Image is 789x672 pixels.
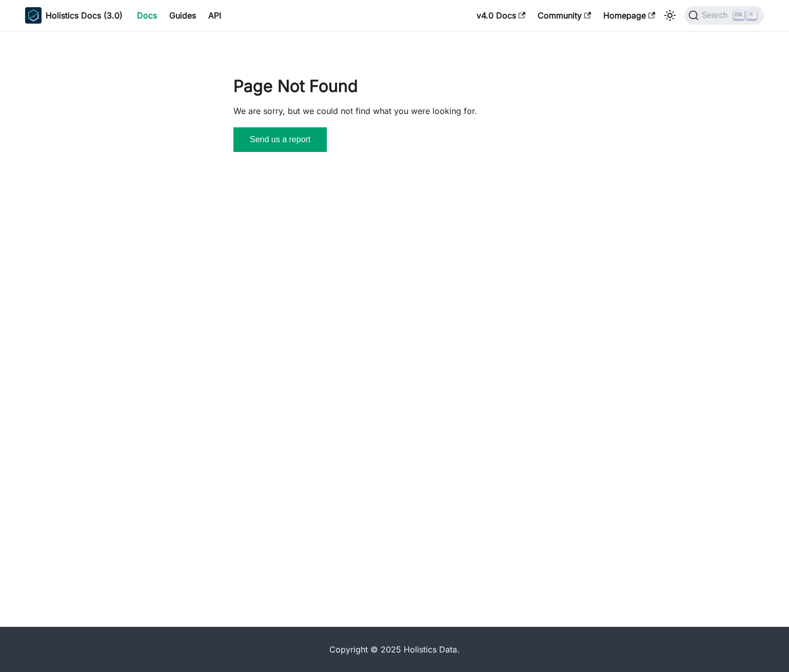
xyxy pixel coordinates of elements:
[233,105,556,117] p: We are sorry, but we could not find what you were looking for.
[684,6,764,25] button: Search
[46,9,123,22] b: Holistics Docs (3.0)
[131,7,163,24] a: Docs
[202,7,227,24] a: API
[662,7,678,24] button: Switch between dark and light mode (currently light mode)
[531,7,597,24] a: Community
[64,643,725,656] div: Copyright © 2025 Holistics Data.
[699,11,734,20] span: Search
[25,7,42,24] img: Holistics
[233,76,556,97] h1: Page Not Found
[470,7,531,24] a: v4.0 Docs
[163,7,202,24] a: Guides
[597,7,661,24] a: Homepage
[746,10,757,20] kbd: K
[233,127,327,152] button: Send us a report
[25,7,123,24] a: HolisticsHolistics Docs (3.0)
